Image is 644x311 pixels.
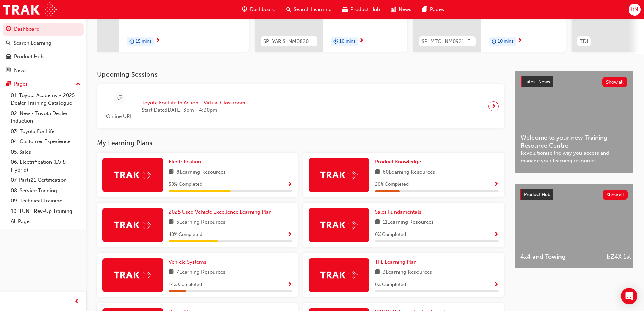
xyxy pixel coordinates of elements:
span: Show Progress [494,282,499,288]
span: Electrification [169,159,201,165]
div: Open Intercom Messenger [621,288,637,304]
img: Trak [114,220,151,230]
span: pages-icon [6,81,11,87]
span: Vehicle Systems [169,259,206,265]
span: SP_YARIS_NM0820_EL_02 [263,38,315,45]
h3: Upcoming Sessions [97,71,504,79]
span: book-icon [375,268,380,277]
span: duration-icon [333,37,338,46]
div: Search Learning [14,39,51,47]
button: Pages [3,78,84,90]
span: next-icon [155,38,160,44]
a: News [3,64,84,77]
a: 06. Electrification (EV & Hybrid) [8,157,84,175]
span: Dashboard [250,6,276,14]
a: Product HubShow all [520,189,628,200]
button: Show Progress [287,180,292,189]
span: 20 % Completed [375,181,409,188]
a: Latest NewsShow allWelcome to your new Training Resource CentreRevolutionise the way you access a... [515,71,633,173]
a: Search Learning [3,37,84,49]
span: 3 Learning Resources [383,268,432,277]
button: DashboardSearch LearningProduct HubNews [3,22,84,78]
a: Vehicle Systems [169,258,209,266]
span: Pages [430,6,444,14]
button: Show all [602,77,628,87]
button: Show Progress [287,281,292,289]
span: Product Knowledge [375,159,421,165]
img: Trak [320,170,358,180]
button: Show Progress [494,230,499,239]
span: search-icon [286,5,291,14]
span: prev-icon [74,297,79,306]
span: Start Date: [DATE] 3pm - 4:30pm [142,106,245,114]
span: duration-icon [492,37,496,46]
span: 40 % Completed [169,231,202,239]
button: Show all [603,190,628,200]
img: Trak [114,270,151,280]
a: 10. TUNE Rev-Up Training [8,206,84,217]
span: pages-icon [422,5,427,14]
a: Electrification [169,158,204,166]
a: search-iconSearch Learning [281,3,337,17]
a: Product Knowledge [375,158,424,166]
a: 4x4 and Towing [515,184,601,268]
a: 03. Toyota For Life [8,126,84,137]
span: SP_MTC_NM0921_EL [422,38,473,45]
button: Show Progress [287,230,292,239]
button: Show Progress [494,180,499,189]
span: 60 Learning Resources [383,168,435,177]
a: 09. Technical Training [8,196,84,206]
span: news-icon [391,5,396,14]
span: next-icon [491,102,496,111]
span: book-icon [169,168,174,177]
span: book-icon [375,218,380,227]
span: guage-icon [6,26,11,32]
span: 0 % Completed [375,231,406,239]
a: Latest NewsShow all [521,76,627,87]
span: Show Progress [494,182,499,188]
span: 4x4 and Towing [520,253,596,261]
span: Search Learning [294,6,332,14]
span: Revolutionise the way you access and manage your learning resources. [521,149,627,164]
div: News [14,67,27,74]
a: Sales Fundamentals [375,208,424,216]
a: 01. Toyota Academy - 2025 Dealer Training Catalogue [8,90,84,108]
span: 11 Learning Resources [383,218,434,227]
span: car-icon [342,5,348,14]
span: 2025 Used Vehicle Excellence Learning Plan [169,209,272,215]
span: Online URL [102,113,136,120]
span: Welcome to your new Training Resource Centre [521,134,627,149]
span: car-icon [6,54,11,60]
span: 50 % Completed [169,181,202,188]
a: Trak [3,2,57,17]
a: 04. Customer Experience [8,136,84,147]
span: 8 Learning Resources [176,168,226,177]
img: Trak [320,220,358,230]
a: Dashboard [3,23,84,36]
span: search-icon [6,40,11,46]
div: Product Hub [14,53,44,61]
span: News [399,6,411,14]
span: TFL Learning Plan [375,259,417,265]
img: Trak [320,270,358,280]
a: 02. New - Toyota Dealer Induction [8,108,84,126]
span: up-icon [76,80,81,89]
span: book-icon [169,268,174,277]
span: 7 Learning Resources [176,268,225,277]
span: 10 mins [498,38,514,45]
span: Show Progress [287,232,292,238]
button: KN [629,4,641,16]
span: sessionType_ONLINE_URL-icon [117,94,122,103]
img: Trak [114,170,151,180]
span: Latest News [524,79,550,85]
a: news-iconNews [385,3,417,17]
span: KN [631,6,638,14]
span: book-icon [169,218,174,227]
span: Toyota For Life In Action - Virtual Classroom [142,99,245,107]
a: guage-iconDashboard [237,3,281,17]
span: duration-icon [129,37,134,46]
h3: My Learning Plans [97,139,504,147]
span: Show Progress [287,182,292,188]
a: pages-iconPages [417,3,449,17]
